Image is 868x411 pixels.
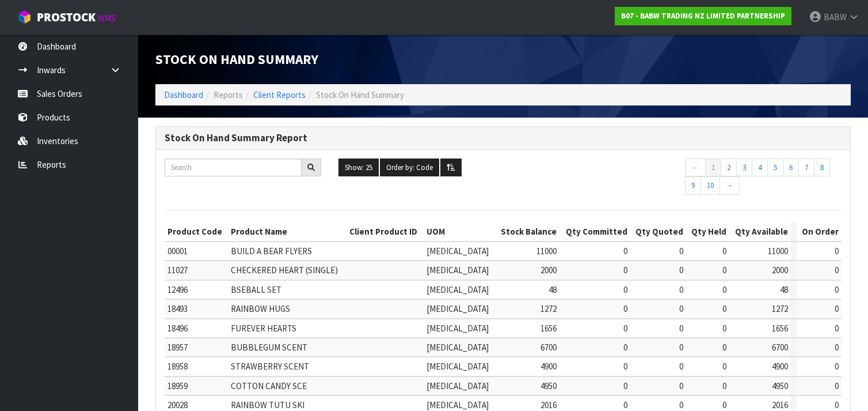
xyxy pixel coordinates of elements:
[772,399,788,410] span: 2016
[722,303,726,314] span: 0
[835,265,839,276] span: 0
[37,10,96,25] span: ProStock
[167,361,188,372] span: 18958
[427,246,489,257] span: [MEDICAL_DATA]
[722,380,726,391] span: 0
[214,89,243,100] span: Reports
[722,246,726,257] span: 0
[767,159,783,177] a: 5
[679,303,683,314] span: 0
[167,265,188,276] span: 11027
[424,223,495,241] th: UOM
[167,246,188,257] span: 00001
[427,380,489,391] span: [MEDICAL_DATA]
[231,246,312,257] span: BUILD A BEAR FLYERS
[231,284,281,295] span: BSEBALL SET
[772,303,788,314] span: 1272
[623,361,627,372] span: 0
[540,323,557,334] span: 1656
[679,361,683,372] span: 0
[540,399,557,410] span: 2016
[316,89,404,100] span: Stock On Hand Summary
[231,361,309,372] span: STRAWBERRY SCENT
[679,342,683,353] span: 0
[623,380,627,391] span: 0
[621,11,785,21] strong: B07 - BABW TRADING NZ LIMITED PARTNERSHIP
[772,380,788,391] span: 4950
[228,223,347,241] th: Product Name
[686,223,729,241] th: Qty Held
[427,265,489,276] span: [MEDICAL_DATA]
[623,323,627,334] span: 0
[231,399,304,410] span: RAINBOW TUTU SKI
[752,159,768,177] a: 4
[231,380,307,391] span: COTTON CANDY SCE
[835,361,839,372] span: 0
[623,246,627,257] span: 0
[630,223,687,241] th: Qty Quoted
[167,399,188,410] span: 20028
[835,246,839,257] span: 0
[772,265,788,276] span: 2000
[98,13,116,24] small: WMS
[167,380,188,391] span: 18959
[623,342,627,353] span: 0
[835,342,839,353] span: 0
[165,133,842,144] h3: Stock On Hand Summary Report
[705,159,721,177] a: 1
[167,284,188,295] span: 12496
[338,159,379,177] button: Show: 25
[231,303,290,314] span: RAINBOW HUGS
[540,265,557,276] span: 2000
[540,342,557,353] span: 6700
[623,399,627,410] span: 0
[679,246,683,257] span: 0
[495,223,559,241] th: Stock Balance
[679,265,683,276] span: 0
[559,223,630,241] th: Qty Committed
[722,284,726,295] span: 0
[427,361,489,372] span: [MEDICAL_DATA]
[347,223,424,241] th: Client Product ID
[165,223,228,241] th: Product Code
[623,284,627,295] span: 0
[824,12,847,22] span: BABW
[686,159,706,177] a: ←
[427,399,489,410] span: [MEDICAL_DATA]
[231,265,338,276] span: CHECKERED HEART (SINGLE)
[721,159,737,177] a: 2
[679,284,683,295] span: 0
[549,284,557,295] span: 48
[679,380,683,391] span: 0
[835,380,839,391] span: 0
[167,303,188,314] span: 18493
[165,159,302,176] input: Search
[835,399,839,410] span: 0
[835,323,839,334] span: 0
[780,284,788,295] span: 48
[722,342,726,353] span: 0
[427,342,489,353] span: [MEDICAL_DATA]
[380,159,439,177] button: Order by: Code
[701,176,720,195] a: 10
[685,176,701,195] a: 9
[231,323,296,334] span: FUREVER HEARTS
[768,246,788,257] span: 11000
[679,399,683,410] span: 0
[427,284,489,295] span: [MEDICAL_DATA]
[167,342,188,353] span: 18957
[772,342,788,353] span: 6700
[797,223,842,241] th: On Order
[540,361,557,372] span: 4900
[722,361,726,372] span: 0
[623,265,627,276] span: 0
[17,10,32,24] img: cube-alt.png
[540,303,557,314] span: 1272
[623,303,627,314] span: 0
[231,342,307,353] span: BUBBLEGUM SCENT
[679,323,683,334] span: 0
[783,159,799,177] a: 6
[686,159,842,198] nav: Page navigation
[719,176,740,195] a: →
[736,159,752,177] a: 3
